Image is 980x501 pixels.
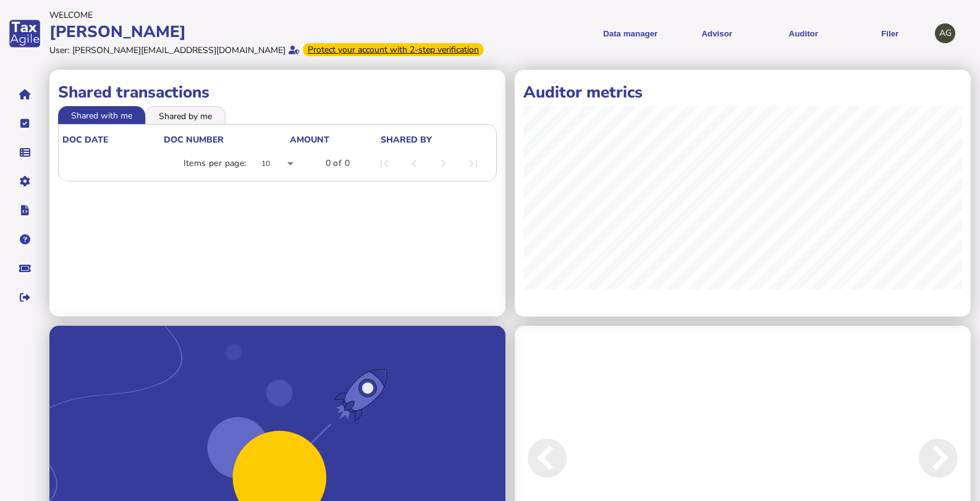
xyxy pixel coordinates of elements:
h1: Auditor metrics [523,81,962,103]
div: Amount [290,134,379,146]
div: doc number [164,134,224,146]
div: [PERSON_NAME] [49,21,486,43]
button: Shows a dropdown of Data manager options [591,19,669,49]
button: Filer [851,19,929,49]
button: Sign out [12,284,38,310]
button: Data manager [12,139,38,165]
button: Help pages [12,226,38,252]
button: Auditor [764,19,842,49]
button: Shows a dropdown of VAT Advisor options [678,19,756,49]
div: Items per page: [184,157,247,170]
div: Profile settings [935,23,955,44]
div: doc number [164,134,289,146]
div: shared by [381,134,432,146]
button: Developer hub links [12,197,38,223]
div: Amount [290,134,329,146]
menu: navigate products [492,19,929,49]
div: doc date [62,134,163,146]
div: Welcome [49,9,486,21]
h1: Shared transactions [58,81,497,103]
li: Shared by me [145,106,226,123]
div: doc date [62,134,108,146]
div: User: [49,44,69,56]
button: Manage settings [12,168,38,194]
button: Raise a support ticket [12,255,38,281]
i: Email verified [289,46,300,54]
li: Shared with me [58,106,145,123]
div: shared by [381,134,491,146]
button: Home [12,81,38,107]
div: From Oct 1, 2025, 2-step verification will be required to login. Set it up now... [303,43,484,56]
div: [PERSON_NAME][EMAIL_ADDRESS][DOMAIN_NAME] [72,44,285,56]
div: 0 of 0 [326,157,350,170]
button: Tasks [12,110,38,136]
